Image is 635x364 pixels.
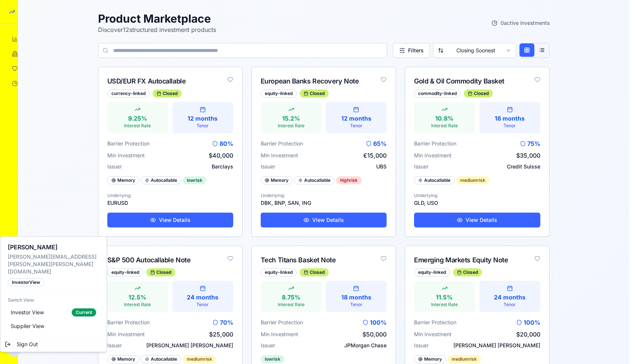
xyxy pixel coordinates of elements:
[11,309,44,316] span: Investor View
[8,253,99,275] div: [PERSON_NAME][EMAIL_ADDRESS][PERSON_NAME][PERSON_NAME][DOMAIN_NAME]
[2,338,105,350] div: Sign Out
[11,322,44,330] span: Supplier View
[8,243,99,252] div: [PERSON_NAME]
[72,308,96,317] div: Current
[8,278,44,286] div: investor View
[8,297,99,303] div: Switch View:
